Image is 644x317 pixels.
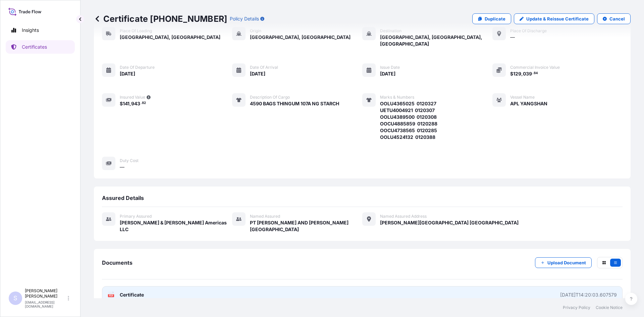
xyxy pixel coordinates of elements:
span: , [129,101,131,106]
span: [DATE] [250,70,265,77]
span: 129 [513,71,521,76]
p: [PERSON_NAME] [PERSON_NAME] [25,288,66,299]
span: $ [510,71,513,76]
span: Named Assured Address [380,214,427,219]
p: [EMAIL_ADDRESS][DOMAIN_NAME] [25,300,66,308]
p: Insights [22,27,39,34]
span: 141 [123,101,129,106]
a: PDFCertificate[DATE]T14:20:03.607579 [102,286,623,304]
span: PT [PERSON_NAME] AND [PERSON_NAME] [GEOGRAPHIC_DATA] [250,219,362,233]
span: Documents [102,259,132,266]
span: , [521,71,523,76]
span: — [120,164,124,170]
text: PDF [109,295,113,297]
span: Insured Value [120,95,145,100]
div: [DATE]T14:20:03.607579 [560,292,617,298]
a: Insights [6,23,75,37]
span: Assured Details [102,195,144,201]
p: Certificates [22,44,47,50]
span: APL YANGSHAN [510,100,547,107]
span: . [141,102,142,104]
a: Privacy Policy [563,305,590,310]
p: Cancel [609,15,625,22]
span: [PERSON_NAME] & [PERSON_NAME] Americas LLC [120,219,232,233]
span: Date of arrival [250,65,278,70]
span: 84 [534,72,538,74]
a: Update & Reissue Certificate [514,13,594,24]
span: Description of cargo [250,95,290,100]
span: Issue Date [380,65,400,70]
a: Certificates [6,40,75,54]
p: Duplicate [485,15,505,22]
span: . [532,72,533,74]
span: Date of departure [120,65,155,70]
span: Commercial Invoice Value [510,65,560,70]
span: Marks & Numbers [380,95,414,100]
span: 4590 BAGS THINGUM 107A NG STARCH [250,100,339,107]
p: Certificate [PHONE_NUMBER] [94,13,227,24]
span: [PERSON_NAME][GEOGRAPHIC_DATA] [GEOGRAPHIC_DATA] [380,219,519,226]
span: Vessel Name [510,95,535,100]
span: S [13,295,17,302]
span: 039 [523,71,532,76]
p: Upload Document [547,259,586,266]
span: Named Assured [250,214,280,219]
span: [DATE] [120,70,135,77]
p: Update & Reissue Certificate [526,15,589,22]
span: Primary assured [120,214,152,219]
span: [GEOGRAPHIC_DATA], [GEOGRAPHIC_DATA], [GEOGRAPHIC_DATA] [380,34,492,47]
span: 82 [142,102,146,104]
span: OOLU4365025 0120327 UETU4004921 0120307 OOLU4389500 0120308 OOCU4885859 0120288 OOCU4738565 01202... [380,100,437,141]
span: 943 [131,101,140,106]
span: $ [120,101,123,106]
button: Cancel [597,13,631,24]
span: [DATE] [380,70,395,77]
a: Duplicate [472,13,511,24]
button: Upload Document [535,257,592,268]
p: Policy Details [230,15,259,22]
a: Cookie Notice [596,305,623,310]
span: Certificate [120,292,144,298]
span: Duty Cost [120,158,139,163]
